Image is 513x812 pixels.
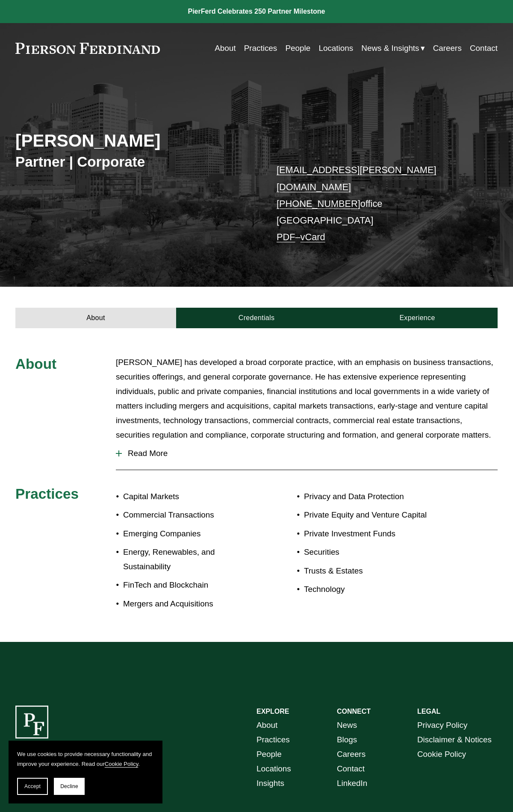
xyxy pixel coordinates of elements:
span: Decline [60,783,78,789]
button: Accept [17,778,48,795]
p: office [GEOGRAPHIC_DATA] – [277,162,478,245]
p: Emerging Companies [123,527,256,541]
a: Privacy Policy [417,718,467,733]
a: Disclaimer & Notices [417,733,492,747]
a: Careers [337,747,366,762]
p: Technology [304,582,457,597]
a: vCard [301,232,325,242]
a: Practices [256,733,290,747]
h2: [PERSON_NAME] [15,130,256,151]
a: Practices [244,40,277,56]
a: Cookie Policy [417,747,466,762]
a: Experience [337,308,498,329]
strong: LEGAL [417,708,440,715]
strong: CONNECT [337,708,371,715]
a: People [256,747,282,762]
span: Read More [122,449,498,458]
p: Mergers and Acquisitions [123,597,256,611]
span: About [15,356,56,372]
a: Insights [256,776,284,791]
a: About [15,308,176,329]
p: Privacy and Data Protection [304,489,457,504]
section: Cookie banner [9,741,162,803]
a: Contact [337,762,365,776]
a: [PHONE_NUMBER] [277,198,360,209]
span: Practices [15,486,79,502]
p: Energy, Renewables, and Sustainability [123,545,256,574]
a: About [215,40,236,56]
h3: Partner | Corporate [15,153,256,171]
strong: EXPLORE [256,708,289,715]
p: FinTech and Blockchain [123,578,256,592]
a: LinkedIn [337,776,367,791]
button: Read More [116,442,498,465]
p: Trusts & Estates [304,564,457,578]
span: Accept [24,783,41,789]
a: Cookie Policy [105,761,138,767]
a: News [337,718,357,733]
a: Credentials [176,308,337,329]
p: Commercial Transactions [123,508,256,522]
span: News & Insights [361,41,419,56]
a: Locations [318,40,353,56]
a: PDF [277,232,295,242]
a: [EMAIL_ADDRESS][PERSON_NAME][DOMAIN_NAME] [277,165,436,192]
a: Contact [470,40,498,56]
a: People [285,40,310,56]
p: Private Investment Funds [304,527,457,541]
a: Locations [256,762,291,776]
p: Private Equity and Venture Capital [304,508,457,522]
a: Blogs [337,733,357,747]
a: Careers [433,40,462,56]
p: We use cookies to provide necessary functionality and improve your experience. Read our . [17,749,154,769]
a: About [256,718,277,733]
button: Decline [54,778,85,795]
p: Securities [304,545,457,559]
p: Capital Markets [123,489,256,504]
a: folder dropdown [361,40,425,56]
p: [PERSON_NAME] has developed a broad corporate practice, with an emphasis on business transactions... [116,355,498,442]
